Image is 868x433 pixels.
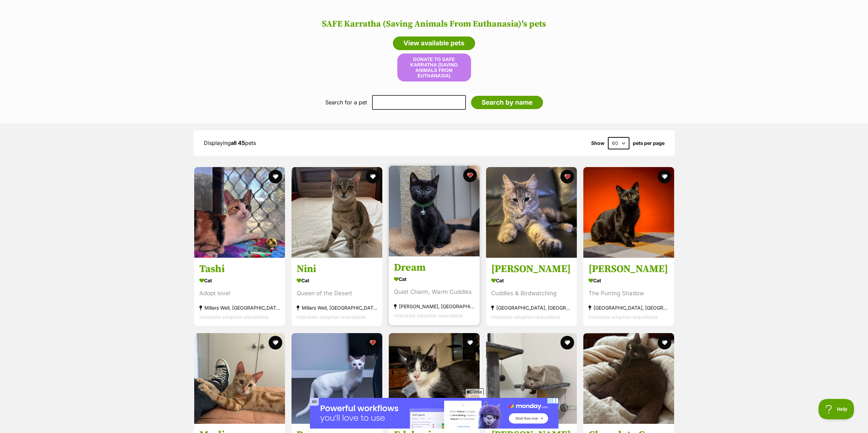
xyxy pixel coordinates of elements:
[491,263,572,275] h3: [PERSON_NAME]
[297,275,377,285] div: Cat
[291,333,382,424] img: Boo
[389,256,480,325] a: Dream Cat Quiet Charm, Warm Cuddles [PERSON_NAME], [GEOGRAPHIC_DATA] Interstate adoption unavaila...
[560,336,574,349] button: favourite
[325,99,367,105] label: Search for a pet
[486,167,577,258] img: Ophelia
[588,289,669,298] div: The Purring Shadow
[291,167,382,258] img: Nini
[819,399,854,419] iframe: Help Scout Beacon - Open
[7,19,861,29] h2: SAFE Karratha (Saving Animals From Euthanasia)'s pets
[394,313,463,318] span: Interstate adoption unavailable
[583,167,674,258] img: Dave
[297,314,366,320] span: Interstate adoption unavailable
[463,168,477,182] button: favourite
[297,289,377,298] div: Queen of the Desert
[463,336,477,349] button: favourite
[491,303,572,312] div: [GEOGRAPHIC_DATA], [GEOGRAPHIC_DATA]
[310,398,319,406] span: AD
[393,36,475,50] a: View available pets
[465,388,484,395] span: Close
[591,140,604,146] span: Show
[588,314,658,320] span: Interstate adoption unavailable
[588,263,669,275] h3: [PERSON_NAME]
[560,170,574,183] button: favourite
[199,289,280,298] div: Adopt love!
[394,287,474,297] div: Quiet Charm, Warm Cuddles
[194,257,285,327] a: Tashi Cat Adopt love! Millars Well, [GEOGRAPHIC_DATA] Interstate adoption unavailable favourite
[204,139,256,146] span: Displaying pets
[199,275,280,285] div: Cat
[389,333,480,424] img: Edelweiss
[269,170,282,183] button: favourite
[491,275,572,285] div: Cat
[633,140,665,146] label: pets per page
[366,336,380,349] button: favourite
[194,167,285,258] img: Tashi
[394,274,474,284] div: Cat
[486,257,577,327] a: [PERSON_NAME] Cat Cuddles & Birdwatching [GEOGRAPHIC_DATA], [GEOGRAPHIC_DATA] Interstate adoption...
[389,166,480,256] img: Dream
[199,263,280,275] h3: Tashi
[658,336,671,349] button: favourite
[231,139,245,146] strong: all 45
[491,314,560,320] span: Interstate adoption unavailable
[194,333,285,424] img: Merlin
[491,289,572,298] div: Cuddles & Birdwatching
[297,263,377,275] h3: Nini
[291,257,382,327] a: Nini Cat Queen of the Desert Millars Well, [GEOGRAPHIC_DATA] Interstate adoption unavailable favo...
[588,275,669,285] div: Cat
[583,257,674,327] a: [PERSON_NAME] Cat The Purring Shadow [GEOGRAPHIC_DATA], [GEOGRAPHIC_DATA] Interstate adoption una...
[269,336,282,349] button: favourite
[471,96,543,109] input: Search by name
[588,303,669,312] div: [GEOGRAPHIC_DATA], [GEOGRAPHIC_DATA]
[366,170,380,183] button: favourite
[658,170,671,183] button: favourite
[297,303,377,312] div: Millars Well, [GEOGRAPHIC_DATA]
[394,302,474,311] div: [PERSON_NAME], [GEOGRAPHIC_DATA]
[486,333,577,424] img: Lani
[199,303,280,312] div: Millars Well, [GEOGRAPHIC_DATA]
[397,54,471,81] button: Donate to SAFE Karratha (Saving Animals From Euthanasia)
[583,333,674,424] img: Chocolate Crackle
[394,261,474,274] h3: Dream
[199,314,269,320] span: Interstate adoption unavailable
